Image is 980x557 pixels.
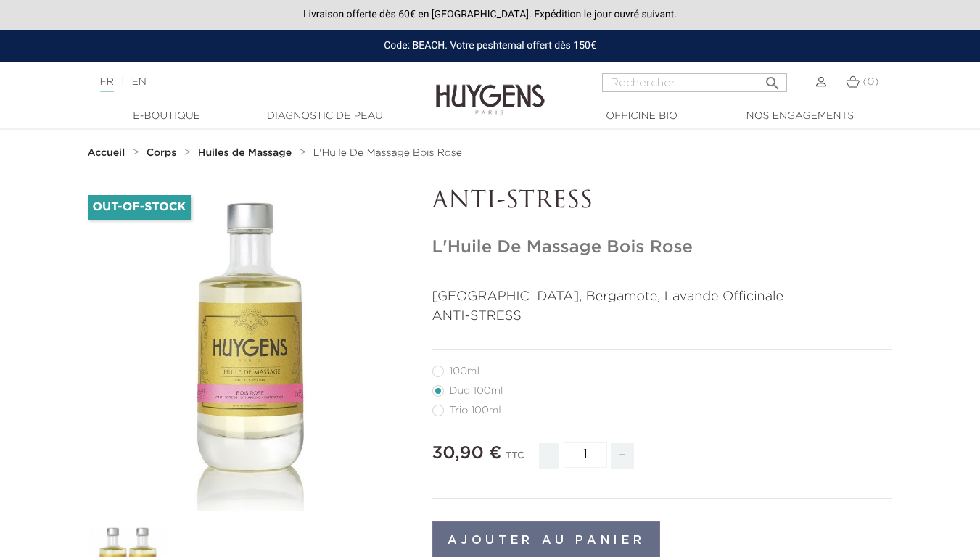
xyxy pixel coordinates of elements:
[88,195,192,220] li: Out-of-Stock
[728,109,873,124] a: Nos engagements
[436,61,545,117] img: Huygens
[432,307,893,326] p: ANTI-STRESS
[432,287,893,307] p: [GEOGRAPHIC_DATA], Bergamote, Lavande Officinale
[506,440,524,479] div: TTC
[569,109,715,124] a: Officine Bio
[764,70,781,88] i: 
[862,77,878,87] span: (0)
[88,147,128,159] a: Accueil
[131,77,146,87] a: EN
[147,148,177,158] strong: Corps
[432,188,893,215] p: ANTI-STRESS
[198,147,295,159] a: Huiles de Massage
[93,73,398,91] div: |
[759,69,786,88] button: 
[88,148,125,158] strong: Accueil
[198,148,292,158] strong: Huiles de Massage
[432,385,521,397] label: Duo 100ml
[432,366,497,377] label: 100ml
[539,443,559,469] span: -
[432,237,893,258] h1: L'Huile De Massage Bois Rose
[611,443,634,469] span: +
[252,109,398,124] a: Diagnostic de peau
[432,445,502,462] span: 30,90 €
[564,442,607,468] input: Quantité
[313,148,462,158] span: L'Huile De Massage Bois Rose
[432,405,519,416] label: Trio 100ml
[100,77,114,92] a: FR
[602,73,787,92] input: Rechercher
[147,147,180,159] a: Corps
[313,147,462,159] a: L'Huile De Massage Bois Rose
[94,109,239,124] a: E-Boutique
